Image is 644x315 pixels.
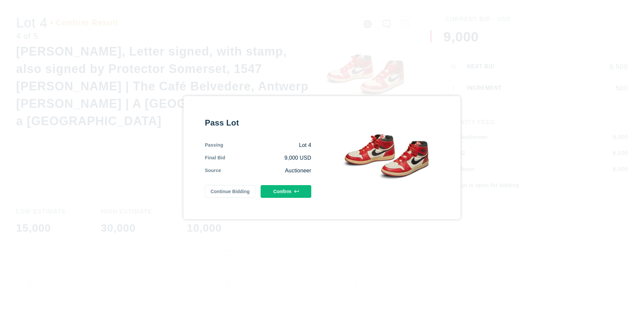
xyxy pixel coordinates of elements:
[223,142,311,149] div: Lot 4
[221,167,311,174] div: Auctioneer
[205,117,311,128] div: Pass Lot
[205,167,221,174] div: Source
[205,154,225,162] div: Final Bid
[205,185,256,198] button: Continue Bidding
[205,142,223,149] div: Passing
[261,185,311,198] button: Confirm
[225,154,311,162] div: 9,000 USD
